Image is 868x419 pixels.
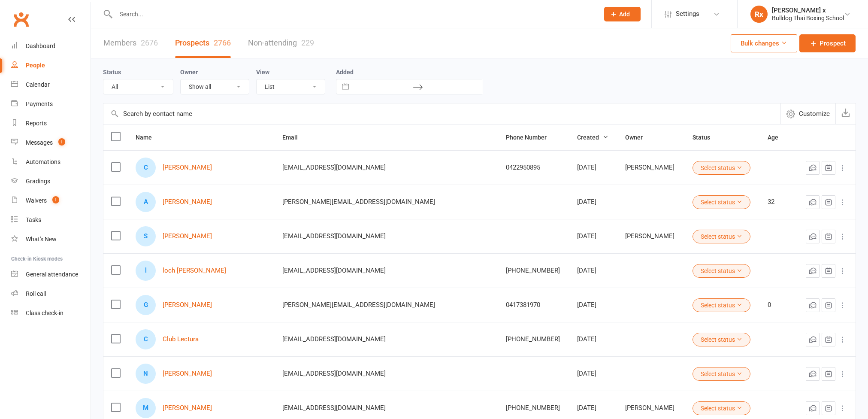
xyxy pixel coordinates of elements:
[282,400,386,416] span: [EMAIL_ADDRESS][DOMAIN_NAME]
[26,100,53,107] div: Payments
[676,4,699,24] span: Settings
[604,7,641,21] button: Add
[26,216,41,223] div: Tasks
[136,226,156,246] div: S
[768,301,789,309] div: 0
[11,36,91,56] a: Dashboard
[163,198,212,206] a: [PERSON_NAME]
[163,301,212,309] a: [PERSON_NAME]
[506,164,562,171] div: 0422950895
[136,364,156,384] div: N
[11,75,91,94] a: Calendar
[113,8,593,20] input: Search...
[256,69,269,76] label: View
[26,43,55,49] div: Dashboard
[731,34,797,52] button: Bulk changes
[693,195,750,209] button: Select status
[180,69,198,76] label: Owner
[26,310,64,316] div: Class check-in
[26,139,53,146] div: Messages
[175,28,231,58] a: Prospects2766
[282,132,307,143] button: Email
[163,336,199,343] a: Club Lectura
[136,261,156,281] div: l
[163,267,226,274] a: loch [PERSON_NAME]
[52,196,59,203] span: 1
[780,103,835,124] button: Customize
[11,56,91,75] a: People
[163,404,212,412] a: [PERSON_NAME]
[11,191,91,210] a: Waivers 1
[103,103,780,124] input: Search by contact name
[26,271,78,278] div: General attendance
[506,404,562,412] div: [PHONE_NUMBER]
[282,159,386,176] span: [EMAIL_ADDRESS][DOMAIN_NAME]
[577,370,610,377] div: [DATE]
[693,401,750,415] button: Select status
[820,38,846,49] span: Prospect
[11,265,91,284] a: General attendance kiosk mode
[693,134,720,141] span: Status
[577,336,610,343] div: [DATE]
[768,132,788,143] button: Age
[693,230,750,243] button: Select status
[768,134,788,141] span: Age
[136,134,161,141] span: Name
[799,109,830,119] span: Customize
[11,284,91,304] a: Roll call
[11,210,91,230] a: Tasks
[11,230,91,249] a: What's New
[301,38,314,47] div: 229
[136,192,156,212] div: A
[577,198,610,206] div: [DATE]
[577,267,610,274] div: [DATE]
[625,132,652,143] button: Owner
[103,69,121,76] label: Status
[336,69,483,76] label: Added
[282,365,386,382] span: [EMAIL_ADDRESS][DOMAIN_NAME]
[506,134,556,141] span: Phone Number
[136,295,156,315] div: G
[799,34,856,52] a: Prospect
[625,134,652,141] span: Owner
[577,404,610,412] div: [DATE]
[619,11,630,18] span: Add
[26,197,47,204] div: Waivers
[577,134,608,141] span: Created
[693,367,750,381] button: Select status
[11,304,91,323] a: Class kiosk mode
[26,178,50,185] div: Gradings
[577,301,610,309] div: [DATE]
[693,333,750,346] button: Select status
[282,194,435,210] span: [PERSON_NAME][EMAIL_ADDRESS][DOMAIN_NAME]
[506,336,562,343] div: [PHONE_NUMBER]
[214,38,231,47] div: 2766
[26,81,50,88] div: Calendar
[10,9,32,30] a: Clubworx
[693,264,750,278] button: Select status
[750,6,768,23] div: Rx
[282,262,386,279] span: [EMAIL_ADDRESS][DOMAIN_NAME]
[26,62,45,69] div: People
[163,233,212,240] a: [PERSON_NAME]
[282,134,307,141] span: Email
[26,236,57,243] div: What's New
[11,133,91,152] a: Messages 1
[625,164,677,171] div: [PERSON_NAME]
[136,329,156,349] div: C
[26,290,46,297] div: Roll call
[248,28,314,58] a: Non-attending229
[625,404,677,412] div: [PERSON_NAME]
[26,158,60,165] div: Automations
[11,94,91,114] a: Payments
[282,331,386,347] span: [EMAIL_ADDRESS][DOMAIN_NAME]
[693,298,750,312] button: Select status
[136,158,156,178] div: C
[26,120,47,127] div: Reports
[506,132,556,143] button: Phone Number
[506,267,562,274] div: [PHONE_NUMBER]
[11,172,91,191] a: Gradings
[506,301,562,309] div: 0417381970
[163,164,212,171] a: [PERSON_NAME]
[58,138,65,146] span: 1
